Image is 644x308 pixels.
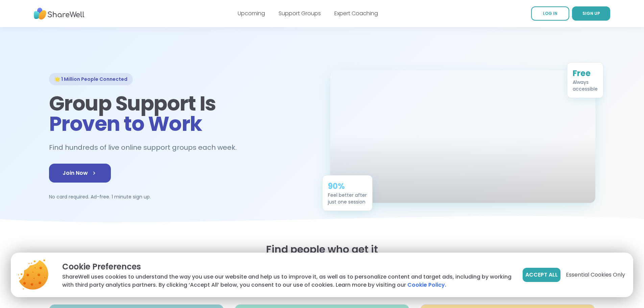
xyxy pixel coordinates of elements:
span: Accept All [525,271,558,279]
p: No card required. Ad-free. 1 minute sign up. [49,193,314,200]
a: LOG IN [531,6,569,21]
h1: Group Support Is [49,93,314,134]
a: Upcoming [238,9,265,17]
p: Cookie Preferences [62,261,512,273]
div: 90% [328,181,367,192]
span: SIGN UP [582,10,600,16]
a: Expert Coaching [334,9,378,17]
a: SIGN UP [572,6,610,21]
div: Always accessible [573,79,598,92]
p: ShareWell uses cookies to understand the way you use our website and help us to improve it, as we... [62,273,512,289]
button: Accept All [523,268,560,282]
h2: Find hundreds of live online support groups each week. [49,142,244,153]
span: Join Now [63,169,97,177]
span: Essential Cookies Only [566,271,625,279]
span: Proven to Work [49,110,202,138]
a: Join Now [49,164,111,183]
a: Cookie Policy. [407,281,446,289]
a: Support Groups [279,9,321,17]
div: 🌟 1 Million People Connected [49,73,133,85]
img: ShareWell Nav Logo [34,4,85,23]
div: Feel better after just one session [328,192,367,205]
h2: Find people who get it [49,243,595,256]
span: LOG IN [543,10,557,16]
div: Free [573,68,598,79]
